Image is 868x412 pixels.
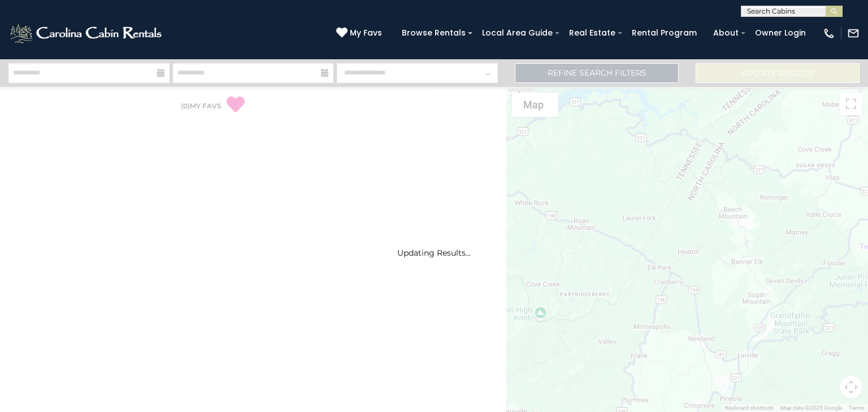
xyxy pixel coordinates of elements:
[847,27,860,40] img: mail-regular-white.png
[350,27,382,39] span: My Favs
[396,24,471,42] a: Browse Rentals
[476,24,558,42] a: Local Area Guide
[626,24,702,42] a: Rental Program
[8,22,165,45] img: White-1-2.png
[563,24,621,42] a: Real Estate
[823,27,835,40] img: phone-regular-white.png
[336,27,385,40] a: My Favs
[749,24,811,42] a: Owner Login
[708,24,744,42] a: About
